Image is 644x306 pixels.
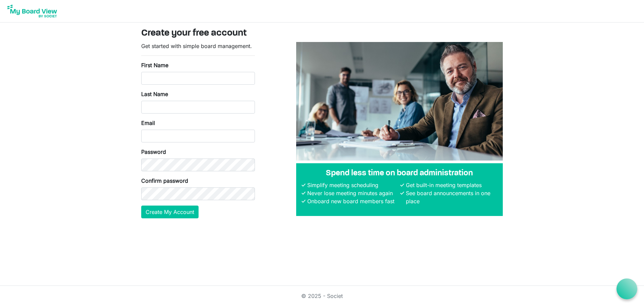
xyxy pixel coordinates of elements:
[5,3,59,19] img: My Board View Logo
[404,189,497,205] li: See board announcements in one place
[296,42,503,161] img: A photograph of board members sitting at a table
[404,181,497,189] li: Get built-in meeting templates
[141,177,188,185] label: Confirm password
[141,119,155,127] label: Email
[141,90,168,98] label: Last Name
[141,61,168,69] label: First Name
[141,206,199,218] button: Create My Account
[301,293,343,299] a: © 2025 - Societ
[141,148,166,156] label: Password
[306,189,399,197] li: Never lose meeting minutes again
[302,169,497,178] h4: Spend less time on board administration
[141,43,252,49] span: Get started with simple board management.
[141,28,503,39] h3: Create your free account
[306,181,399,189] li: Simplify meeting scheduling
[306,197,399,205] li: Onboard new board members fast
